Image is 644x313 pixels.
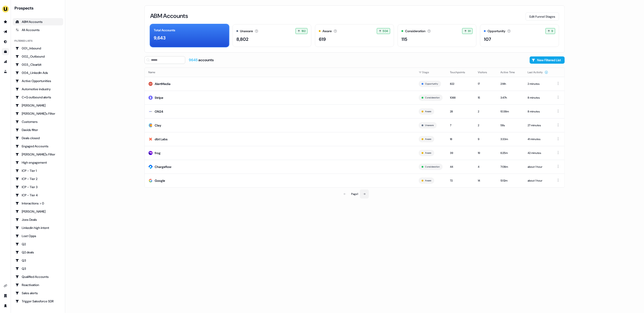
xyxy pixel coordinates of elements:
a: Go to ICP - Tier 4 [13,192,63,199]
div: Consideration [405,29,425,34]
div: 27 minutes [528,123,548,128]
th: Name [145,68,415,77]
div: 9,643 [154,34,166,41]
a: Go to VC [13,306,63,313]
button: Aware [425,151,431,155]
div: 41 minutes [528,137,548,141]
a: Go to Charlotte Stone [13,102,63,109]
button: Aware [425,109,431,114]
div: Active Opportunities [15,79,60,83]
div: All Accounts [15,28,60,32]
a: Go to templates [2,48,9,55]
div: about 1 hour [528,165,548,169]
div: Page 1 [351,192,358,196]
div: 3:47h [500,95,520,100]
a: Go to Inbound [2,38,9,45]
a: Go to prospects [2,18,9,25]
div: Clay [155,123,161,128]
div: Engaged Accounts [15,144,60,148]
a: Go to High engagement [13,159,63,166]
div: 42 minutes [528,151,548,155]
div: Aware [322,29,332,34]
div: Deals closed [15,136,60,140]
a: Go to Trigger Salesforce SDR [13,298,63,305]
div: dbt Labs [155,137,168,141]
span: 504 [383,29,388,33]
div: 13:12m [500,178,520,183]
a: All accounts [13,26,63,34]
a: Go to ICP - Tier 2 [13,175,63,182]
div: 001_Inbound [15,46,60,51]
button: Aware [425,137,431,141]
div: Trigger Salesforce SDR [15,299,60,303]
div: 15 [478,95,493,100]
a: Go to Q3 [13,265,63,272]
a: Go to Customers [13,118,63,125]
div: Interactions > 0 [15,201,60,206]
a: Go to Q2 deals [13,249,63,256]
div: 107 [484,36,491,43]
div: 7:08m [500,165,520,169]
a: Go to 001_Inbound [13,45,63,52]
div: ICP - Tier 4 [15,193,60,197]
div: C+G outbound alerts [15,95,60,99]
div: AlertMedia [155,82,171,86]
a: Go to Charlotte's Filter [13,110,63,117]
div: ICP - Tier 1 [15,168,60,173]
div: 1088 [450,95,471,100]
div: 58s [500,123,520,128]
a: Go to Reactivation [13,281,63,289]
span: 192 [302,29,305,33]
div: Q2 [15,242,60,246]
div: 8,802 [236,36,248,43]
a: Go to Lost Opps [13,232,63,240]
a: Go to C+G outbound alerts [13,94,63,101]
button: Aware [425,179,431,183]
a: Go to Q2 [13,240,63,248]
div: 004_LinkedIn Ads [15,70,60,75]
div: 3:33m [500,137,520,141]
div: Qualified Accounts [15,274,60,279]
span: 9 [552,29,553,33]
a: Go to Deals closed [13,134,63,142]
a: Go to Engaged Accounts [13,143,63,150]
span: 9645 [189,58,198,62]
div: ICP - Tier 3 [15,185,60,189]
div: 10:38m [500,109,520,114]
button: Last Activity [528,68,548,76]
div: [PERSON_NAME]'s Filter [15,111,60,116]
a: Go to 004_LinkedIn Ads [13,69,63,76]
button: Visitors [478,68,493,76]
div: 2 minutes [528,82,548,86]
div: Q2 deals [15,250,60,255]
div: Google [155,178,165,183]
a: Go to 002_Outbound [13,53,63,60]
a: Go to 003_Clearbit [13,61,63,68]
div: 19 [478,151,493,155]
div: Sales alerts [15,291,60,295]
a: Go to Qualified Accounts [13,273,63,280]
div: ICP - Tier 2 [15,177,60,181]
a: ABM Accounts [13,18,63,25]
div: 822 [450,82,471,86]
div: 2:14h [500,82,520,86]
a: Go to profile [2,302,9,309]
h3: ABM Accounts [150,13,188,19]
a: Go to Q3 [13,257,63,264]
a: Go to Interactions > 0 [13,200,63,207]
a: Go to experiments [2,68,9,75]
div: 115 [401,36,407,43]
div: 8 minutes [528,109,548,114]
a: Go to ICP - Tier 1 [13,167,63,174]
div: 003_Clearbit [15,62,60,67]
div: ON24 [155,109,163,114]
button: New Filtered List [530,56,565,64]
div: High engagement [15,160,60,165]
a: Go to attribution [2,58,9,65]
div: Lost Opps [15,234,60,238]
div: accounts [189,58,214,63]
div: 2 [478,109,493,114]
div: Automotive industry [15,87,60,91]
div: 2 [478,123,493,128]
button: Consideration [425,96,440,100]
